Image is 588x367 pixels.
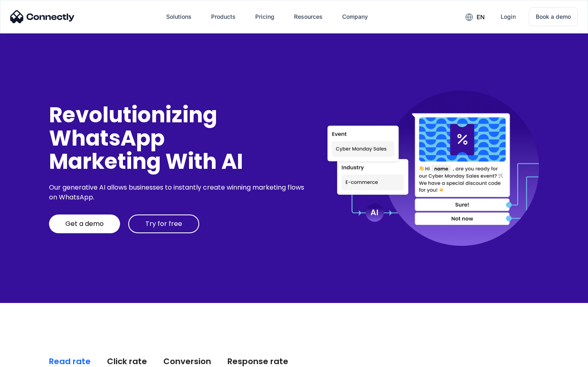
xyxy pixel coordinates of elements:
div: Response rate [227,356,288,367]
div: Conversion [163,356,211,367]
div: Get a demo [65,220,104,228]
div: en [477,11,485,23]
a: Login [494,7,522,27]
a: Book a demo [529,7,578,26]
div: Read rate [49,356,91,367]
a: Get a demo [49,214,120,233]
div: Revolutionizing WhatsApp Marketing With AI [49,103,307,173]
div: Try for free [145,220,182,228]
div: Solutions [166,11,192,22]
div: Products [211,11,236,22]
div: Pricing [255,11,274,22]
div: Our generative AI allows businesses to instantly create winning marketing flows on WhatsApp. [49,183,307,202]
div: Click rate [107,356,147,367]
a: Pricing [249,7,281,27]
div: Login [501,11,516,22]
img: Connectly Logo [10,10,75,23]
div: Resources [294,11,323,22]
div: Company [342,11,368,22]
a: Try for free [128,214,199,233]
